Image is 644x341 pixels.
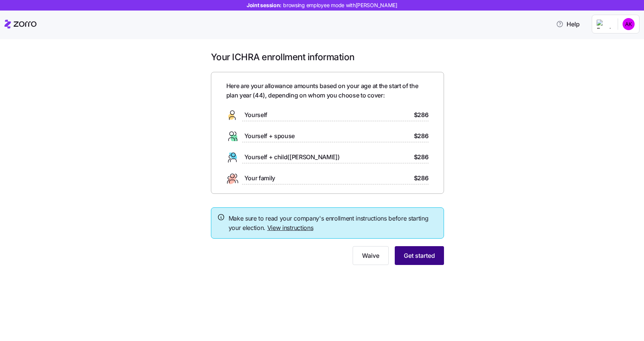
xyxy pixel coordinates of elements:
[414,131,429,141] span: $286
[229,214,438,233] span: Make sure to read your company's enrollment instructions before starting your election.
[556,20,580,29] span: Help
[353,246,389,265] button: Waive
[244,152,340,162] span: Yourself + child([PERSON_NAME])
[267,224,314,231] a: View instructions
[550,17,586,32] button: Help
[597,20,612,29] img: Employer logo
[247,2,397,9] span: Joint session:
[244,174,275,183] span: Your family
[226,81,429,100] span: Here are your allowance amounts based on your age at the start of the plan year ( 44 ), depending...
[244,110,267,120] span: Yourself
[244,131,295,141] span: Yourself + spouse
[362,251,379,260] span: Waive
[623,18,635,30] img: a437deebce97557379c0289e3f2ed6f9
[395,246,444,265] button: Get started
[414,174,429,183] span: $286
[283,2,397,9] span: browsing employee mode with [PERSON_NAME]
[414,110,429,120] span: $286
[414,152,429,162] span: $286
[404,251,435,260] span: Get started
[211,51,444,63] h1: Your ICHRA enrollment information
